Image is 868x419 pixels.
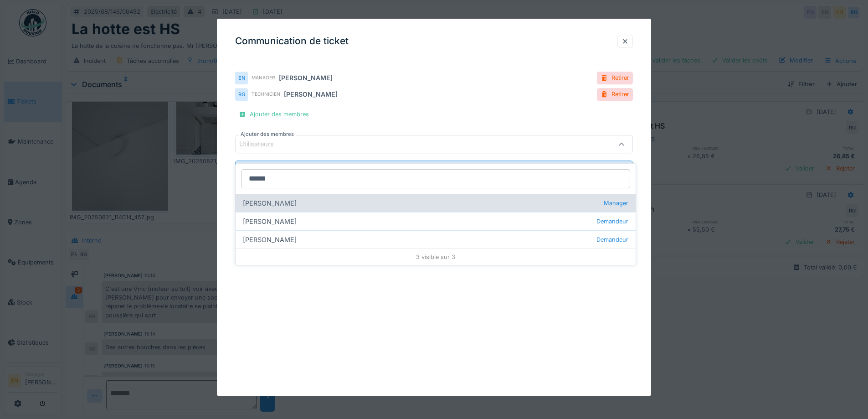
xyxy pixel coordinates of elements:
span: Demandeur [596,235,628,244]
div: EN [235,72,248,84]
div: Manager [252,75,275,82]
div: Technicien [252,91,280,98]
div: [PERSON_NAME] [284,90,338,99]
div: Ajouter des membres [235,108,313,120]
span: Manager [604,199,628,207]
label: Ajouter des membres [239,131,296,139]
div: Retirer [597,72,633,84]
div: [PERSON_NAME] [236,230,636,248]
div: RG [235,88,248,101]
div: [PERSON_NAME] [236,194,636,212]
div: 3 visible sur 3 [236,248,636,265]
h3: Communication de ticket [235,36,349,47]
div: Retirer [597,88,633,101]
div: [PERSON_NAME] [236,212,636,230]
span: Demandeur [596,217,628,226]
div: [PERSON_NAME] [279,73,333,83]
div: Utilisateurs [239,140,287,150]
